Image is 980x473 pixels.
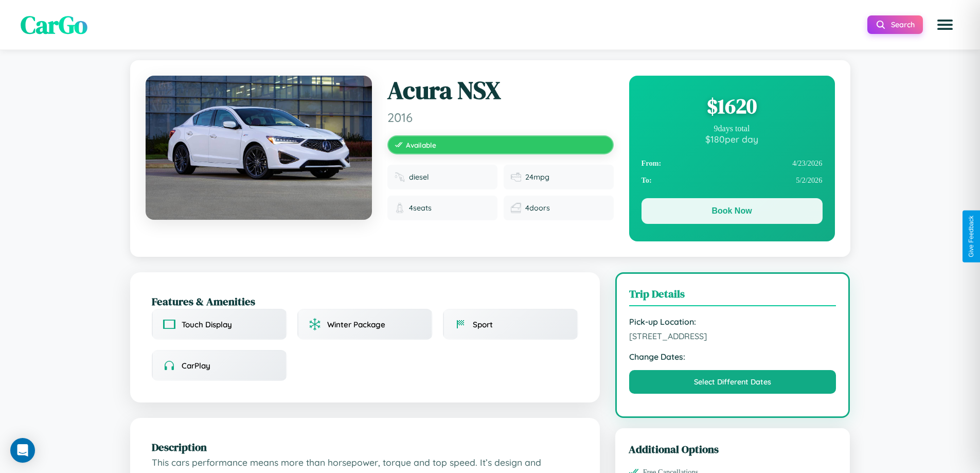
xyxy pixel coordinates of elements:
span: CarPlay [182,361,210,371]
span: Search [891,20,915,29]
img: Fuel efficiency [511,172,521,182]
button: Book Now [642,198,823,224]
span: 2016 [387,110,614,125]
h3: Trip Details [629,286,836,306]
span: diesel [409,172,429,182]
span: 4 doors [525,203,550,213]
span: Winter Package [327,320,385,329]
strong: Pick-up Location: [629,317,836,327]
span: 4 seats [409,203,432,213]
button: Open menu [931,10,959,39]
span: Available [406,141,436,149]
h2: Features & Amenities [152,294,578,309]
h2: Description [152,440,578,454]
span: [STREET_ADDRESS] [629,331,836,341]
div: 5 / 2 / 2026 [642,172,823,189]
h1: Acura NSX [387,76,614,106]
strong: From: [642,159,662,168]
div: $ 180 per day [642,133,823,145]
img: Seats [395,203,405,213]
span: Sport [473,320,493,329]
button: Select Different Dates [629,370,836,394]
div: 9 days total [642,124,823,133]
img: Doors [511,203,521,213]
div: Give Feedback [968,216,975,257]
span: CarGo [21,8,87,42]
h3: Additional Options [629,442,837,457]
strong: To: [642,176,652,185]
img: Acura NSX 2016 [146,76,372,220]
strong: Change Dates: [629,352,836,362]
div: Open Intercom Messenger [10,438,35,463]
div: $ 1620 [642,92,823,120]
img: Fuel type [395,172,405,182]
button: Search [867,15,923,34]
span: 24 mpg [525,172,549,182]
div: 4 / 23 / 2026 [642,155,823,172]
span: Touch Display [182,320,232,329]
